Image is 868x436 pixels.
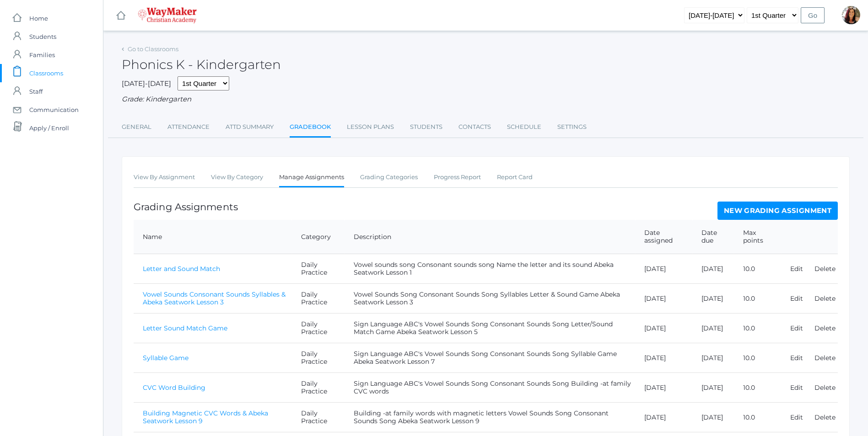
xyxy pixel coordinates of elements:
a: Delete [814,354,836,362]
a: Go to Classrooms [128,45,178,53]
a: Letter and Sound Match [143,265,220,273]
td: Sign Language ABC's Vowel Sounds Song Consonant Sounds Song Letter/Sound Match Game Abeka Seatwor... [345,314,636,343]
a: CVC Word Building [143,383,205,392]
span: Staff [29,82,43,101]
td: 10.0 [734,284,781,314]
td: Daily Practice [292,284,345,314]
a: Edit [790,324,803,332]
span: Students [29,27,56,46]
td: [DATE] [692,343,734,373]
td: Daily Practice [292,314,345,343]
a: Syllable Game [143,354,189,362]
td: Daily Practice [292,254,345,284]
a: Report Card [497,168,533,186]
td: Vowel sounds song Consonant sounds song Name the letter and its sound Abeka Seatwork Lesson 1 [345,254,636,284]
span: Classrooms [29,64,63,82]
a: General [122,118,151,136]
a: Contacts [458,118,491,136]
td: Daily Practice [292,403,345,432]
a: Grading Categories [360,168,418,186]
h2: Phonics K - Kindergarten [122,58,281,72]
a: Edit [790,413,803,421]
a: Attd Summary [226,118,274,136]
img: 4_waymaker-logo-stack-white.png [138,7,197,23]
td: [DATE] [635,284,692,314]
a: Letter Sound Match Game [143,324,227,332]
a: Edit [790,294,803,303]
td: [DATE] [635,343,692,373]
a: Progress Report [434,168,481,186]
td: [DATE] [635,314,692,343]
td: [DATE] [635,373,692,403]
a: Delete [814,383,836,392]
td: [DATE] [635,403,692,432]
a: Lesson Plans [347,118,394,136]
a: Schedule [507,118,541,136]
td: [DATE] [692,373,734,403]
td: Vowel Sounds Song Consonant Sounds Song Syllables Letter & Sound Game Abeka Seatwork Lesson 3 [345,284,636,314]
span: Communication [29,101,79,119]
td: [DATE] [692,254,734,284]
div: Grade: Kindergarten [122,94,850,105]
a: Students [410,118,442,136]
span: Families [29,46,55,64]
a: New Grading Assignment [717,202,838,220]
td: 10.0 [734,373,781,403]
a: Edit [790,383,803,392]
td: [DATE] [692,314,734,343]
th: Date due [692,220,734,254]
a: Delete [814,265,836,273]
td: Daily Practice [292,343,345,373]
a: Building Magnetic CVC Words & Abeka Seatwork Lesson 9 [143,409,268,425]
td: 10.0 [734,403,781,432]
td: [DATE] [692,403,734,432]
a: View By Assignment [134,168,195,186]
td: 10.0 [734,314,781,343]
a: Attendance [167,118,210,136]
span: Home [29,9,48,27]
a: Gradebook [290,118,331,138]
td: Daily Practice [292,373,345,403]
a: Delete [814,413,836,421]
a: Settings [557,118,587,136]
h1: Grading Assignments [134,202,238,212]
div: Gina Pecor [842,6,860,24]
a: Manage Assignments [279,168,344,188]
a: Delete [814,324,836,332]
span: [DATE]-[DATE] [122,79,171,88]
td: Sign Language ABC's Vowel Sounds Song Consonant Sounds Song Syllable Game Abeka Seatwork Lesson 7 [345,343,636,373]
th: Date assigned [635,220,692,254]
td: [DATE] [692,284,734,314]
a: View By Category [211,168,263,186]
input: Go [801,7,825,23]
td: [DATE] [635,254,692,284]
th: Name [134,220,292,254]
a: Vowel Sounds Consonant Sounds Syllables & Abeka Seatwork Lesson 3 [143,290,286,306]
th: Max points [734,220,781,254]
td: 10.0 [734,343,781,373]
a: Edit [790,354,803,362]
td: Building -at family words with magnetic letters Vowel Sounds Song Consonant Sounds Song Abeka Sea... [345,403,636,432]
td: 10.0 [734,254,781,284]
a: Delete [814,294,836,303]
td: Sign Language ABC's Vowel Sounds Song Consonant Sounds Song Building -at family CVC words [345,373,636,403]
a: Edit [790,265,803,273]
span: Apply / Enroll [29,119,69,137]
th: Category [292,220,345,254]
th: Description [345,220,636,254]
